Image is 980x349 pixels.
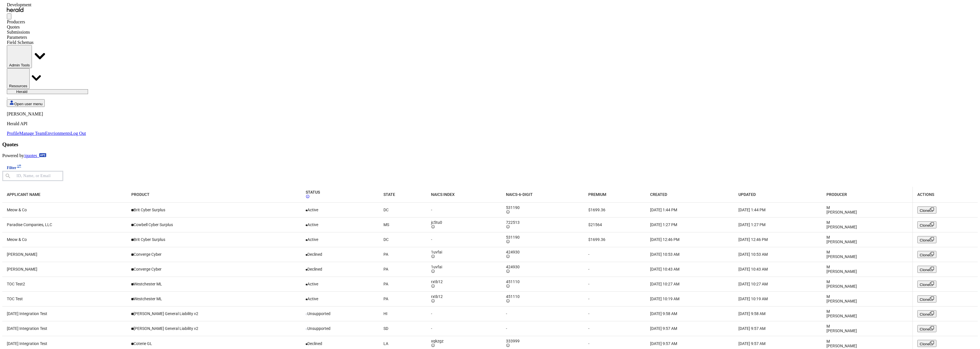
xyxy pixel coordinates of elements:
span: UPDATED [738,192,756,197]
span: PA [383,252,388,257]
span: 1699.36 [591,208,605,212]
span: Converge Cyber [134,267,162,271]
span: [DATE] 9:57 AM [738,341,765,346]
div: M [826,339,908,344]
p: Powered by [2,153,978,158]
span: [DATE] 12:46 PM [738,237,768,242]
span: STATUS [306,190,320,194]
span: [DATE] 10:27 AM [738,282,768,286]
span: Clone [920,297,930,302]
span: Clone [920,283,930,287]
span: [DATE] Integration Test [7,311,47,316]
span: NAICS-6-DIGIT [506,192,533,197]
mat-label: ID, Name, or Email [17,174,51,178]
img: Herald Logo [7,7,23,12]
span: 424930 [506,250,520,254]
span: Unsupported [307,326,330,331]
span: Declined [307,252,322,257]
div: Quotes [7,25,88,30]
div: Field Schemas [7,40,88,45]
span: HI [383,311,387,316]
mat-icon: info_outline [506,343,510,347]
span: [DATE] 10:19 AM [650,297,679,301]
span: Declined [307,267,322,271]
span: Converge Cyber [134,252,162,257]
span: Open user menu [14,102,42,106]
span: 451110 [506,294,520,299]
span: - [588,326,589,331]
div: M [826,250,908,254]
mat-icon: info_outline [506,269,510,273]
span: [DATE] 10:19 AM [738,297,768,301]
span: - [588,252,589,257]
span: PA [383,297,388,301]
mat-icon: info_outline [431,299,435,303]
button: Clone [917,266,936,273]
span: $ [588,208,591,212]
th: ACTIONS [912,187,978,203]
span: - [506,326,507,331]
button: Filter [2,163,26,171]
button: Clone [917,325,936,332]
mat-icon: info_outline [506,240,510,244]
span: - [588,267,589,271]
button: Open user menu [7,99,45,107]
div: Producers [7,19,88,25]
span: [DATE] 9:57 AM [738,326,765,331]
button: Clone [917,281,936,288]
span: Westchester ML [134,297,162,301]
span: 722513 [506,220,520,225]
span: PREMIUM [588,192,606,197]
span: Clone [920,208,930,213]
span: rxtb12 [431,279,443,284]
span: 531190 [506,235,520,240]
div: M [826,235,908,240]
span: Filter [7,166,16,170]
a: Manage Team [19,131,45,136]
button: Clone [917,251,936,258]
span: - [431,311,432,316]
span: 1uvfai [431,265,442,269]
div: [PERSON_NAME] [826,240,908,244]
button: internal dropdown menu [7,45,32,68]
div: Parameters [7,35,88,40]
span: [DATE] 10:27 AM [650,282,679,286]
span: Active [307,222,318,227]
span: rxtb12 [431,294,443,299]
span: [DATE] 9:58 AM [650,311,677,316]
span: Active [307,282,318,286]
span: Active [307,208,318,212]
span: MS [383,222,389,227]
span: 333999 [506,339,520,343]
div: [PERSON_NAME] [826,284,908,289]
span: Clone [920,238,930,242]
span: - [431,208,432,212]
span: PRODUCT [131,192,150,197]
mat-icon: info_outline [506,225,510,229]
span: [DATE] 1:44 PM [650,208,677,212]
span: Brit Cyber Surplus [134,237,165,242]
span: [DATE] 1:44 PM [738,208,765,212]
span: - [506,311,507,316]
span: Declined [307,341,322,346]
span: 531190 [506,205,520,210]
span: [PERSON_NAME] General Liability v2 [134,326,198,331]
span: NAICS INDEX [431,192,455,197]
h3: Quotes [2,141,978,148]
button: Clone [917,206,936,214]
div: Open user menu [7,111,88,136]
span: [DATE] 10:53 AM [738,252,768,257]
div: Submissions [7,30,88,35]
span: Paradise Companies, LLC [7,222,52,227]
mat-icon: info_outline [431,225,435,229]
div: M [826,205,908,210]
span: Clone [920,312,930,316]
p: Herald API [7,121,88,126]
mat-icon: search [2,173,12,180]
span: [DATE] 10:53 AM [650,252,679,257]
span: Clone [920,342,930,346]
span: - [431,237,432,242]
span: xqkzgz [431,339,444,343]
span: TOC Test2 [7,282,25,286]
span: Clone [920,253,930,257]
